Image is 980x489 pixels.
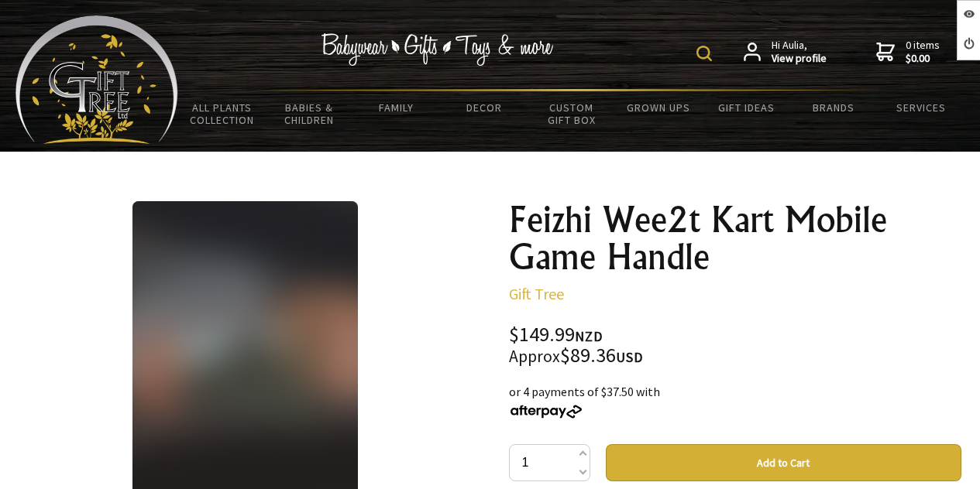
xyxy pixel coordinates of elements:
a: Services [877,91,965,124]
a: Hi Aulia,View profile [744,39,827,66]
span: Hi Aulia, [772,39,827,66]
a: 0 items$0.00 [876,39,940,66]
img: Babywear - Gifts - Toys & more [322,33,554,66]
img: product search [696,46,712,61]
span: USD [616,348,643,366]
h1: Feizhi Wee2t Kart Mobile Game Handle [509,201,961,275]
a: Custom Gift Box [528,91,615,136]
a: All Plants Collection [178,91,266,136]
span: NZD [575,327,603,345]
img: Afterpay [509,405,583,419]
a: Gift Ideas [703,91,790,124]
a: Decor [440,91,528,124]
a: Brands [789,91,877,124]
strong: $0.00 [906,52,940,66]
strong: View profile [772,52,827,66]
a: Grown Ups [615,91,703,124]
a: Babies & Children [266,91,353,136]
a: Family [353,91,441,124]
div: or 4 payments of $37.50 with [509,382,961,419]
a: Gift Tree [509,284,564,303]
span: 0 items [906,38,940,66]
small: Approx [509,346,560,367]
button: Add to Cart [606,444,961,481]
img: Babyware - Gifts - Toys and more... [15,15,178,144]
div: $149.99 $89.36 [509,325,961,367]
